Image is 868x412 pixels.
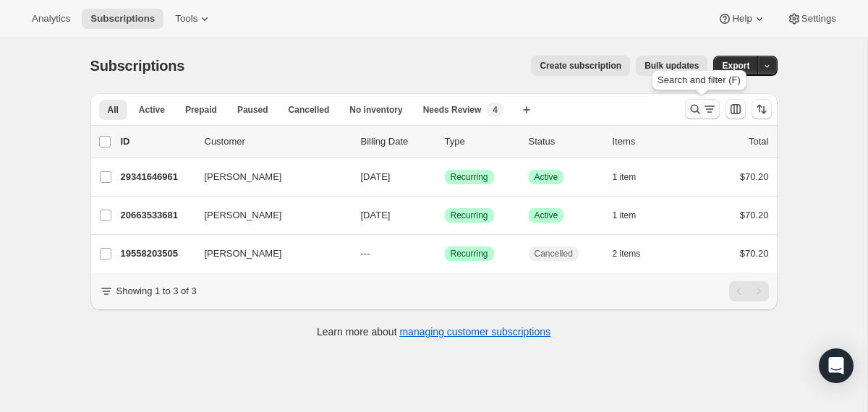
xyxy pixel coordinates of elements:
button: Analytics [23,9,79,29]
button: Sort the results [752,99,772,119]
span: Prepaid [185,104,217,116]
span: Tools [175,13,197,25]
span: Active [535,210,558,221]
span: Needs Review [423,104,482,116]
span: Recurring [451,210,488,221]
span: Help [732,13,752,25]
span: Bulk updates [644,60,699,72]
div: Type [445,134,517,149]
span: Active [139,104,165,116]
span: 1 item [613,210,637,221]
p: Customer [205,134,349,149]
div: IDCustomerBilling DateTypeStatusItemsTotal [121,134,769,149]
span: 4 [493,104,498,116]
button: [PERSON_NAME] [196,204,341,227]
button: Customize table column order and visibility [726,99,746,119]
span: No inventory [349,104,402,116]
button: Subscriptions [82,9,163,29]
button: 2 items [613,244,657,264]
span: Subscriptions [90,58,185,74]
button: Help [709,9,775,29]
p: 19558203505 [121,246,193,261]
span: Paused [237,104,268,116]
span: Cancelled [535,248,573,259]
span: Recurring [451,171,488,183]
button: 1 item [613,205,652,226]
span: Export [722,60,749,72]
span: $70.20 [740,248,769,259]
span: 2 items [613,248,641,259]
div: 29341646961[PERSON_NAME][DATE]SuccessRecurringSuccessActive1 item$70.20 [121,167,769,187]
p: Showing 1 to 3 of 3 [116,284,197,299]
span: Settings [801,13,836,25]
span: Cancelled [289,104,330,116]
button: Create subscription [531,56,630,76]
span: [PERSON_NAME] [205,170,282,184]
span: [DATE] [361,171,391,182]
button: [PERSON_NAME] [196,166,341,189]
span: [DATE] [361,210,391,220]
p: Total [749,134,768,149]
span: --- [361,248,370,259]
span: [PERSON_NAME] [205,246,282,261]
p: Learn more about [317,325,550,339]
span: [PERSON_NAME] [205,208,282,223]
span: Recurring [451,248,488,259]
button: 1 item [613,167,652,187]
button: [PERSON_NAME] [196,242,341,265]
button: Create new view [515,100,538,120]
div: Open Intercom Messenger [819,348,854,383]
span: Active [535,171,558,183]
span: $70.20 [740,210,769,220]
button: Bulk updates [636,56,707,76]
span: Subscriptions [90,13,155,25]
div: 19558203505[PERSON_NAME]---SuccessRecurringCancelled2 items$70.20 [121,244,769,264]
span: Analytics [32,13,70,25]
span: 1 item [613,171,637,183]
button: Search and filter results [685,99,720,119]
p: Status [529,134,601,149]
span: All [108,104,119,116]
div: 20663533681[PERSON_NAME][DATE]SuccessRecurringSuccessActive1 item$70.20 [121,205,769,226]
div: Items [613,134,685,149]
p: 29341646961 [121,170,193,184]
button: Tools [166,9,221,29]
button: Settings [778,9,845,29]
span: $70.20 [740,171,769,182]
p: Billing Date [361,134,433,149]
p: ID [121,134,193,149]
a: managing customer subscriptions [399,326,550,338]
button: Export [713,56,758,76]
p: 20663533681 [121,208,193,223]
nav: Pagination [729,281,769,301]
span: Create subscription [540,60,621,72]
